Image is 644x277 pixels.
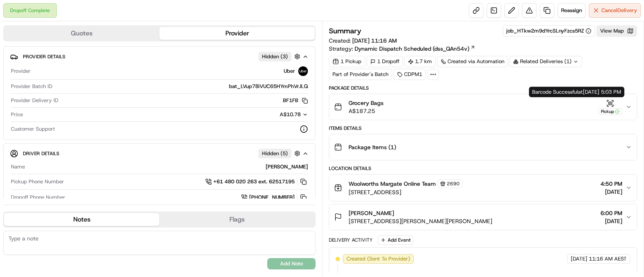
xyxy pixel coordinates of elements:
button: job_HTkw2m9dYrcSLnyFzcs5RZ [506,27,591,35]
span: Provider Details [23,53,65,60]
span: Uber [284,68,295,75]
span: [DATE] [571,255,587,263]
div: [PERSON_NAME] [28,163,308,170]
span: Pickup Phone Number [11,178,64,185]
button: Reassign [557,3,586,18]
span: Created: [329,37,397,45]
span: Provider Delivery ID [11,97,58,104]
button: View Map [597,25,637,37]
button: Woolworths Margate Online Team2690[STREET_ADDRESS]4:50 PM[DATE] [329,174,637,201]
span: Woolworths Margate Online Team [349,180,436,188]
span: +61 480 020 263 ext. 62517195 [213,178,295,185]
span: [DATE] 11:16 AM [352,37,397,44]
span: Customer Support [11,125,55,133]
button: CancelDelivery [589,3,641,18]
span: [PHONE_NUMBER] [249,194,295,201]
div: 1.7 km [405,56,436,67]
div: 1 Pickup [329,56,365,67]
span: 11:16 AM AEST [589,255,627,263]
span: 2690 [447,181,460,187]
span: Provider [11,68,31,75]
div: 1 Dropoff [367,56,403,67]
div: Items Details [329,125,637,131]
button: Quotes [4,27,159,40]
button: Grocery BagsA$187.25Pickup [329,94,637,120]
button: Add Event [378,235,413,245]
div: Strategy: [329,45,475,53]
div: Barcode Successful [529,87,624,97]
span: [DATE] [601,217,622,225]
button: Driver DetailsHidden (5) [10,147,309,160]
a: Created via Automation [437,56,508,67]
button: Hidden (5) [258,148,302,158]
span: A$10.78 [280,111,301,118]
div: Location Details [329,165,637,172]
span: Grocery Bags [349,99,384,107]
span: at [DATE] 5:03 PM [578,88,621,95]
button: Pickup [598,99,622,115]
span: Package Items ( 1 ) [349,143,396,151]
span: Created (Sent To Provider) [347,255,410,263]
h3: Summary [329,27,361,35]
span: 4:50 PM [601,180,622,188]
button: Notes [4,213,159,226]
span: Name [11,163,25,170]
div: Package Details [329,85,637,91]
button: Provider DetailsHidden (3) [10,50,309,63]
span: [DATE] [601,188,622,196]
button: Provider [159,27,315,40]
a: +61 480 020 263 ext. 62517195 [205,177,308,186]
div: Delivery Activity [329,237,373,243]
span: Reassign [561,7,582,14]
span: Hidden ( 3 ) [262,53,288,60]
div: Related Deliveries (1) [510,56,582,67]
span: Hidden ( 5 ) [262,150,288,157]
button: [PERSON_NAME][STREET_ADDRESS][PERSON_NAME][PERSON_NAME]6:00 PM[DATE] [329,204,637,230]
button: A$10.78 [237,111,308,118]
div: CDPM1 [394,69,426,80]
span: Driver Details [23,150,59,157]
span: A$187.25 [349,107,384,115]
span: [PERSON_NAME] [349,209,394,217]
button: BF1FB [283,97,308,104]
span: 6:00 PM [601,209,622,217]
a: Dynamic Dispatch Scheduled (dss_QAn54v) [355,45,475,53]
div: Pickup [598,108,622,115]
span: Price [11,111,23,118]
span: Cancel Delivery [601,7,637,14]
span: bat_LVup78iVUC65HYmPhVrJLQ [229,83,308,90]
button: Flags [159,213,315,226]
a: [PHONE_NUMBER] [241,193,308,202]
span: Dropoff Phone Number [11,194,65,201]
span: Dynamic Dispatch Scheduled (dss_QAn54v) [355,45,469,53]
img: uber-new-logo.jpeg [298,66,308,76]
span: Provider Batch ID [11,83,52,90]
button: Package Items (1) [329,134,637,160]
span: [STREET_ADDRESS][PERSON_NAME][PERSON_NAME] [349,217,492,225]
button: Hidden (3) [258,51,302,62]
span: [STREET_ADDRESS] [349,188,462,196]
